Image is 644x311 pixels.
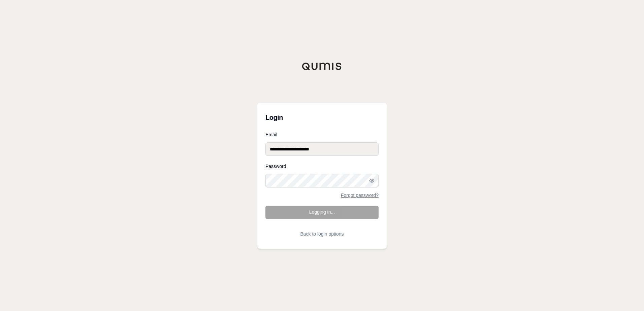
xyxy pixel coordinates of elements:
[265,111,379,124] h3: Login
[265,132,379,137] label: Email
[265,164,379,169] label: Password
[265,227,379,241] button: Back to login options
[341,193,379,198] a: Forgot password?
[302,62,342,70] img: Qumis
